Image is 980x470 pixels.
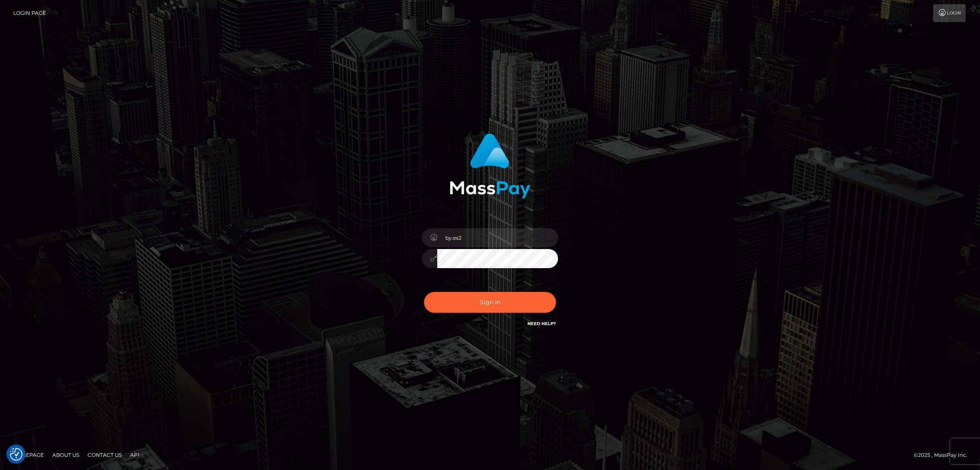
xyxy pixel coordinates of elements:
[527,321,556,326] a: Need Help?
[10,448,23,461] img: Revisit consent button
[450,133,530,198] img: MassPay Login
[437,228,558,247] input: Username...
[9,448,47,462] a: Homepage
[10,448,23,461] button: Consent Preferences
[127,448,143,462] a: API
[424,292,556,313] button: Sign in
[84,448,125,462] a: Contact Us
[13,4,46,22] a: Login Page
[49,448,83,462] a: About Us
[933,4,966,22] a: Login
[914,450,974,460] div: © 2025 , MassPay Inc.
